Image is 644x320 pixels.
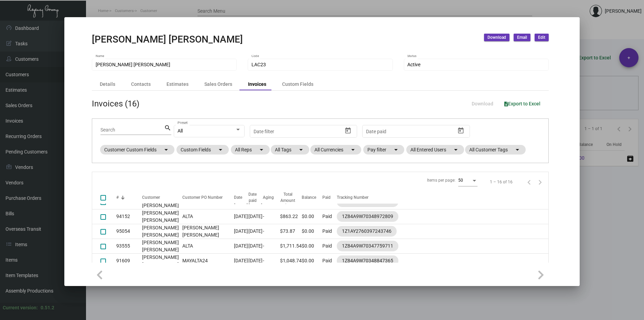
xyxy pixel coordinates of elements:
[280,191,296,204] div: Total Amount
[92,98,139,110] div: Invoices (16)
[182,194,234,201] div: Customer PO Number
[248,191,263,204] div: Date paid
[366,129,387,134] input: Start date
[466,98,499,110] button: Download
[535,176,546,187] button: Next page
[406,145,464,155] mat-chip: All Entered Users
[282,81,313,88] div: Custom Fields
[179,253,234,268] td: MAYALTA24
[458,178,463,183] span: 50
[179,209,234,224] td: ALTA
[322,209,337,224] td: Paid
[535,34,549,41] button: Edit
[458,178,477,183] mat-select: Items per page:
[179,239,234,253] td: ALTA
[407,62,420,67] span: Active
[310,145,361,155] mat-chip: All Currencies
[337,194,368,201] div: Tracking Number
[465,145,526,155] mat-chip: All Customer Tags
[263,194,280,201] div: Aging
[343,125,354,136] button: Open calendar
[254,129,275,134] input: Start date
[452,146,460,154] mat-icon: arrow_drop_down
[538,35,545,41] span: Edit
[322,253,337,268] td: Paid
[179,224,234,239] td: [PERSON_NAME] [PERSON_NAME]
[524,176,535,187] button: Previous page
[513,146,522,154] mat-icon: arrow_drop_down
[142,194,179,201] div: Customer
[349,146,357,154] mat-icon: arrow_drop_down
[142,224,179,239] td: [PERSON_NAME] [PERSON_NAME]
[231,145,270,155] mat-chip: All Reps
[490,179,513,185] div: 1 – 16 of 16
[271,145,309,155] mat-chip: All Tags
[116,253,142,268] td: 91609
[263,224,280,239] td: -
[116,209,142,224] td: 94152
[100,145,174,155] mat-chip: Customer Custom Fields
[302,224,322,239] td: $0.00
[322,239,337,253] td: Paid
[484,34,509,41] button: Download
[322,194,337,201] div: Paid
[234,209,248,224] td: [DATE]
[363,145,404,155] mat-chip: Pay filter
[142,239,179,253] td: [PERSON_NAME] [PERSON_NAME]
[116,239,142,253] td: 93555
[182,194,223,201] div: Customer PO Number
[302,253,322,268] td: $0.00
[248,239,263,253] td: [DATE]
[142,194,160,201] div: Customer
[280,253,302,268] td: $1,048.74
[167,81,189,88] div: Estimates
[116,194,119,201] div: #
[248,253,263,268] td: [DATE]
[280,224,302,239] td: $73.87
[263,209,280,224] td: -
[427,177,455,183] div: Items per page:
[455,125,466,136] button: Open calendar
[487,35,506,41] span: Download
[263,253,280,268] td: -
[322,194,331,201] div: Paid
[248,224,263,239] td: [DATE]
[234,239,248,253] td: [DATE]
[514,34,530,41] button: Email
[280,239,302,253] td: $1,711.54
[280,209,302,224] td: $863.22
[342,257,393,264] div: 1Z84A9W70348847365
[248,191,257,204] div: Date paid
[116,224,142,239] td: 95054
[393,129,437,134] input: End date
[234,253,248,268] td: [DATE]
[164,124,171,132] mat-icon: search
[142,253,179,268] td: [PERSON_NAME] [PERSON_NAME]
[41,304,54,311] div: 0.51.2
[142,209,179,224] td: [PERSON_NAME] [PERSON_NAME]
[302,239,322,253] td: $0.00
[280,191,302,204] div: Total Amount
[3,304,38,311] div: Current version:
[499,98,546,110] button: Export to Excel
[100,81,115,88] div: Details
[257,146,266,154] mat-icon: arrow_drop_down
[176,145,229,155] mat-chip: Custom Fields
[248,81,266,88] div: Invoices
[517,35,527,41] span: Email
[248,209,263,224] td: [DATE]
[131,81,151,88] div: Contacts
[322,224,337,239] td: Paid
[116,194,142,201] div: #
[342,228,391,235] div: 1Z1AY2760397243746
[234,194,248,201] div: Date
[342,242,393,250] div: 1Z84A9W70347759711
[204,81,232,88] div: Sales Orders
[302,194,316,201] div: Balance
[263,239,280,253] td: -
[216,146,225,154] mat-icon: arrow_drop_down
[472,101,493,106] span: Download
[263,194,274,201] div: Aging
[342,213,393,220] div: 1Z84A9W70348972809
[302,209,322,224] td: $0.00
